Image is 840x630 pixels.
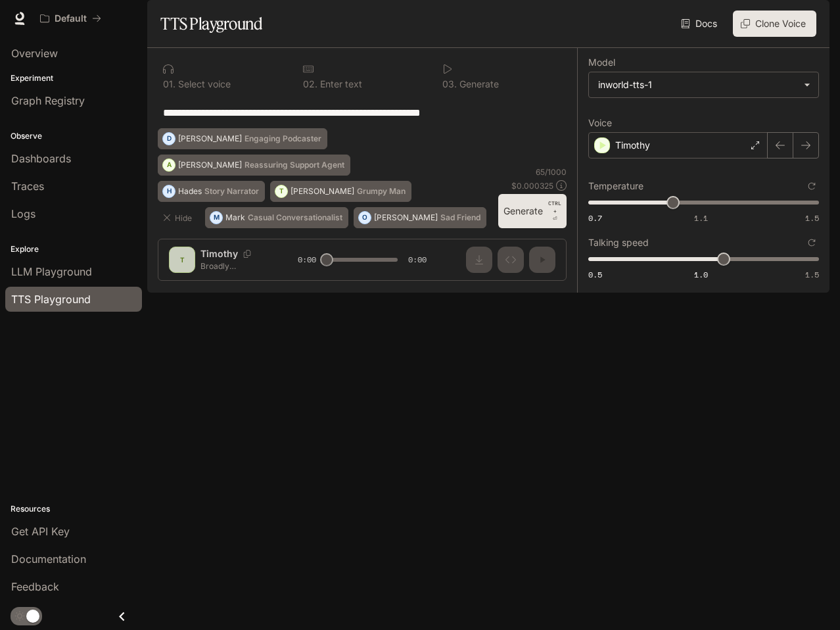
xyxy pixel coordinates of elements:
p: 65 / 1000 [536,166,567,178]
p: [PERSON_NAME] [374,214,438,222]
p: Engaging Podcaster [245,135,321,143]
p: CTRL + [548,199,561,215]
button: Clone Voice [733,11,816,37]
button: D[PERSON_NAME]Engaging Podcaster [158,128,327,149]
p: Reassuring Support Agent [245,161,344,169]
button: Reset to default [805,179,819,193]
p: Timothy [615,139,650,152]
p: 0 2 . [303,80,317,89]
a: Docs [678,11,722,37]
p: Default [55,13,87,24]
p: Voice [588,118,612,128]
div: D [163,128,175,149]
p: ⏎ [548,199,561,223]
span: 1.5 [805,212,819,224]
p: Talking speed [588,238,649,247]
p: Generate [457,80,499,89]
p: Story Narrator [204,187,259,195]
span: 1.0 [694,269,708,280]
div: O [359,207,371,228]
div: T [275,181,287,202]
span: 1.1 [694,212,708,224]
button: T[PERSON_NAME]Grumpy Man [270,181,411,202]
button: A[PERSON_NAME]Reassuring Support Agent [158,155,350,176]
span: 1.5 [805,269,819,280]
p: 0 3 . [442,80,457,89]
div: M [210,207,222,228]
span: 0.5 [588,269,602,280]
div: H [163,181,175,202]
p: Hades [178,187,202,195]
p: [PERSON_NAME] [178,135,242,143]
p: 0 1 . [163,80,175,89]
button: HHadesStory Narrator [158,181,265,202]
div: inworld-tts-1 [589,72,818,97]
p: Sad Friend [440,214,480,222]
p: Mark [225,214,245,222]
button: All workspaces [34,5,107,32]
button: Reset to default [805,235,819,250]
p: Select voice [175,80,231,89]
button: GenerateCTRL +⏎ [498,194,567,228]
p: [PERSON_NAME] [178,161,242,169]
p: Model [588,58,615,67]
button: MMarkCasual Conversationalist [205,207,348,228]
span: 0.7 [588,212,602,224]
p: Grumpy Man [357,187,406,195]
h1: TTS Playground [160,11,262,37]
p: [PERSON_NAME] [291,187,354,195]
div: inworld-tts-1 [598,78,797,91]
div: A [163,155,175,176]
p: Enter text [317,80,362,89]
p: Casual Conversationalist [248,214,342,222]
p: Temperature [588,182,643,191]
button: O[PERSON_NAME]Sad Friend [354,207,486,228]
button: Hide [158,207,200,228]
